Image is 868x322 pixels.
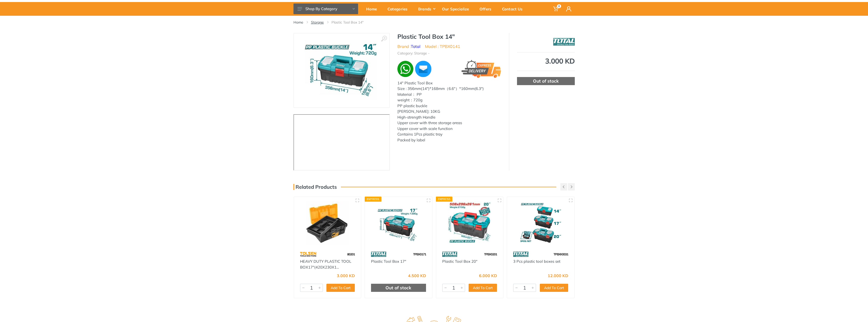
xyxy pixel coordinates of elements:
div: Packed by label [397,137,501,143]
li: Category: Storage - [397,51,430,56]
div: Brands [415,4,438,14]
img: Royal Tools - Plastic Tool Box 14 [301,39,382,102]
img: 64.webp [300,250,317,259]
div: weight：720g [397,97,501,103]
a: Plastic Tool Box 17" [371,259,406,264]
div: 3.000 KD [517,58,575,65]
div: [PERSON_NAME]: 10KG [397,109,501,115]
div: Express [365,197,381,202]
div: Out of stock [371,284,426,292]
img: Royal Tools - HEAVY DUTY PLASTIC TOOL BOX17 [299,201,357,245]
button: Add To Cart [469,284,497,292]
a: 0 [550,2,563,16]
div: Out of stock [517,77,575,85]
a: Our Specialize [438,2,476,16]
div: 4.500 KD [408,274,426,278]
a: Storage [311,20,324,25]
span: 80201 [347,252,355,256]
span: 0 [557,4,561,8]
li: Brand : [397,43,420,49]
div: Upper cover with scale function [397,126,501,132]
img: 86.webp [442,250,457,259]
img: Royal Tools - 3 Pcs plastic tool boxes set [512,201,570,245]
div: Upper cover with three storage areas [397,120,501,126]
div: Categories [384,4,415,14]
div: Our Specialize [438,4,476,14]
div: 14" Plastic Tool Box [397,80,501,86]
a: Categories [384,2,415,16]
a: Contact Us [498,2,530,16]
a: Plastic Tool Box 20" [442,259,477,264]
span: TPBX0171 [413,252,426,256]
div: High-strength Handle [397,115,501,120]
div: PP plastic buckle [397,103,501,109]
div: Contact Us [498,4,530,14]
div: Home [363,4,384,14]
div: Express [436,197,453,202]
div: 6.000 KD [479,274,497,278]
img: ma.webp [414,60,432,78]
img: Royal Tools - Plastic Tool Box 17 [370,201,428,245]
img: wa.webp [397,61,414,77]
button: Add To Cart [326,284,355,292]
nav: breadcrumb [293,20,575,25]
img: 86.webp [513,250,528,259]
h3: Related Products [293,184,337,190]
h1: Plastic Tool Box 14" [397,33,501,40]
a: HEAVY DUTY PLASTIC TOOL BOX17"(420X230X1... [300,259,351,270]
button: Add To Cart [540,284,568,292]
div: Contains 1Pcs plastic tray [397,131,501,137]
button: Shop By Category [293,4,358,14]
li: Plastic Tool Box 14" [331,20,371,25]
a: Offers [476,2,498,16]
span: TPBXK0031 [553,252,568,256]
li: Model : TPBX0141 [425,43,460,49]
a: Total [411,44,420,49]
img: Total [553,35,575,48]
a: Home [293,20,303,25]
div: Size : 356mm(14")*168mm（6.6"）*160mm(6.3") [397,86,501,92]
div: Offers [476,4,498,14]
div: 3.000 KD [337,274,355,278]
img: express.png [461,60,501,78]
span: TPBX0201 [484,252,497,256]
a: 3 Pcs plastic tool boxes set [513,259,560,264]
div: Material： PP [397,92,501,98]
a: Home [363,2,384,16]
div: 12.000 KD [548,274,568,278]
img: Royal Tools - Plastic Tool Box 20 [441,201,499,245]
img: 86.webp [371,250,386,259]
